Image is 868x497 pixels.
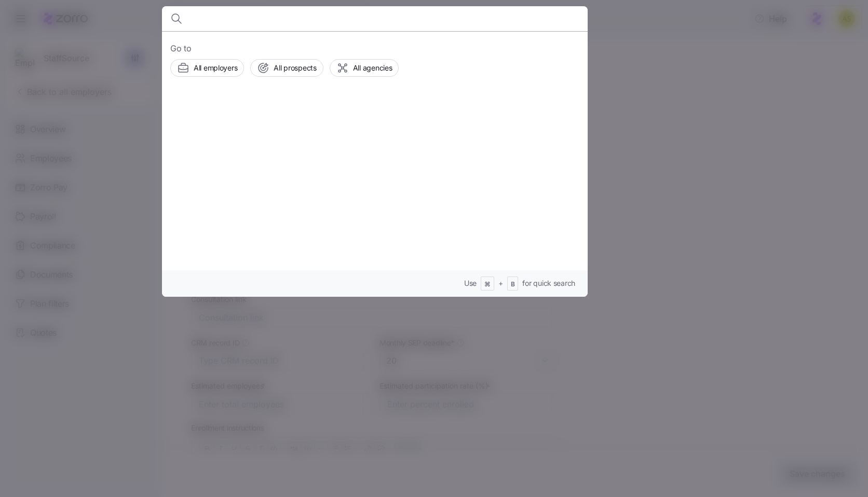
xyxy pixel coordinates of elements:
[330,59,399,77] button: All agencies
[498,278,503,288] span: +
[511,280,515,289] span: B
[170,59,244,77] button: All employers
[522,278,575,288] span: for quick search
[250,59,323,77] button: All prospects
[194,63,237,73] span: All employers
[464,278,477,288] span: Use
[274,63,316,73] span: All prospects
[353,63,392,73] span: All agencies
[484,280,491,289] span: ⌘
[170,42,579,55] span: Go to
